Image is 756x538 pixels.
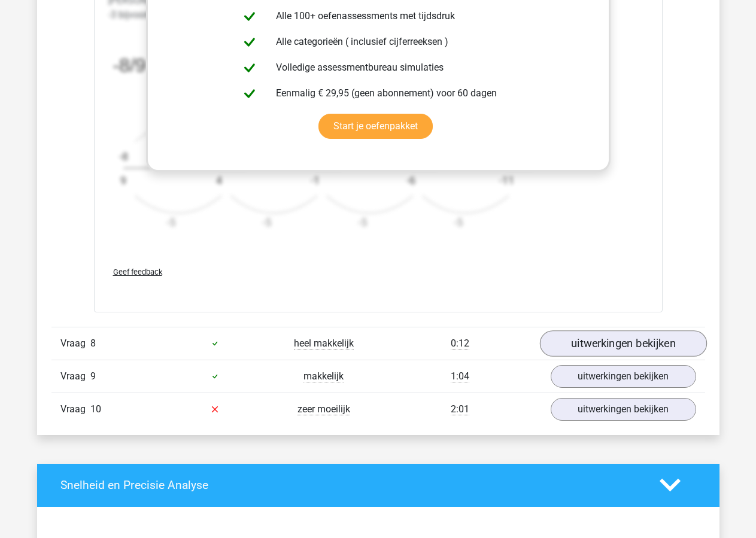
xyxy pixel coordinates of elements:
[60,478,642,492] h4: Snelheid en Precisie Analyse
[60,369,90,384] span: Vraag
[60,336,90,351] span: Vraag
[310,174,319,187] text: -1
[406,174,415,187] text: -6
[451,338,469,349] span: 0:12
[120,174,126,187] text: 9
[303,370,344,382] span: makkelijk
[297,403,350,415] span: zeer moeilijk
[90,403,101,415] span: 10
[113,54,145,76] tspan: -8/9
[90,338,96,349] span: 8
[262,216,271,229] text: -5
[551,398,696,421] a: uitwerkingen bekijken
[499,174,514,187] text: -11
[453,216,462,229] text: -5
[60,402,90,417] span: Vraag
[357,216,366,229] text: -5
[166,216,175,229] text: -5
[294,338,354,349] span: heel makkelijk
[90,370,96,382] span: 9
[119,150,127,163] text: -8
[216,174,222,187] text: 4
[551,365,696,388] a: uitwerkingen bekijken
[451,370,469,382] span: 1:04
[318,114,433,139] a: Start je oefenpakket
[113,268,162,276] span: Geef feedback
[539,330,706,357] a: uitwerkingen bekijken
[451,403,469,415] span: 2:01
